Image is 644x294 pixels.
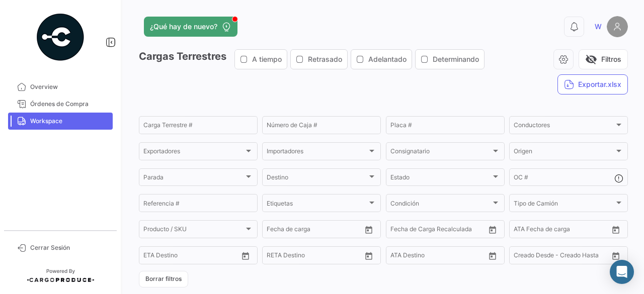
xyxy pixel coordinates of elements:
div: Abrir Intercom Messenger [610,260,634,284]
button: Open calendar [608,248,623,263]
button: Open calendar [361,222,376,237]
span: Importadores [267,149,367,156]
input: Creado Hasta [561,253,606,260]
input: Desde [143,253,162,260]
input: Desde [390,227,409,234]
button: Open calendar [485,222,500,237]
button: Open calendar [238,248,253,263]
button: ¿Qué hay de nuevo? [144,17,237,37]
button: Exportar.xlsx [557,74,628,94]
input: Hasta [416,227,461,234]
button: A tiempo [235,50,287,69]
button: Open calendar [361,248,376,263]
a: Órdenes de Compra [8,95,113,113]
input: Creado Desde [514,253,554,260]
input: ATA Hasta [428,253,473,260]
input: ATA Hasta [551,227,597,234]
button: visibility_offFiltros [579,49,628,69]
span: Etiquetas [267,201,367,208]
span: Órdenes de Compra [30,100,109,109]
span: Exportadores [143,149,244,156]
input: Desde [267,227,285,234]
span: Overview [30,82,109,91]
span: Origen [514,149,614,156]
span: Tipo de Camión [514,201,614,208]
span: Estado [390,175,491,182]
span: visibility_off [585,53,597,65]
span: Consignatario [390,149,491,156]
span: Workspace [30,117,109,126]
input: Desde [267,253,285,260]
img: placeholder-user.png [607,16,628,37]
input: Hasta [292,253,337,260]
input: Hasta [292,227,337,234]
span: Conductores [514,123,614,130]
span: Destino [267,175,367,182]
span: W [595,22,602,32]
input: Hasta [169,253,214,260]
input: ATA Desde [390,253,421,260]
span: Producto / SKU [143,227,244,234]
button: Determinando [416,50,484,69]
a: Workspace [8,113,113,130]
span: Cerrar Sesión [30,243,109,252]
span: Adelantado [368,54,407,64]
input: ATA Desde [514,227,544,234]
button: Retrasado [291,50,347,69]
button: Adelantado [351,50,412,69]
a: Overview [8,78,113,95]
h3: Cargas Terrestres [139,49,488,69]
button: Open calendar [608,222,623,237]
span: ¿Qué hay de nuevo? [150,22,217,32]
span: Retrasado [308,54,342,64]
span: Determinando [433,54,479,64]
button: Borrar filtros [139,271,188,287]
button: Open calendar [485,248,500,263]
span: A tiempo [252,54,282,64]
span: Condición [390,201,491,208]
img: powered-by.png [35,12,86,62]
span: Parada [143,175,244,182]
